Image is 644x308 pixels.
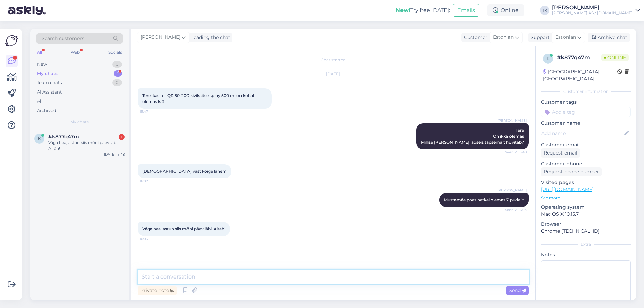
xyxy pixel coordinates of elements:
[138,71,529,77] div: [DATE]
[138,57,529,63] div: Chat started
[36,48,43,57] div: All
[541,160,631,167] p: Customer phone
[552,5,633,10] div: [PERSON_NAME]
[48,140,125,152] div: Väga hea, astun siis mõni päev läbi. Aitäh!
[5,34,18,47] img: Askly Logo
[498,188,527,193] span: [PERSON_NAME]
[142,226,225,231] span: Väga hea, astun siis mõni päev läbi. Aitäh!
[541,251,631,258] p: Notes
[541,141,631,148] p: Customer email
[140,109,165,114] span: 15:47
[444,197,524,202] span: Mustamäe poes hetkel olemas 7 pudelit
[541,107,631,117] input: Add a tag
[114,70,122,77] div: 1
[552,10,633,16] div: [PERSON_NAME] AS / [DOMAIN_NAME]
[112,79,122,86] div: 0
[37,70,58,77] div: My chats
[552,5,640,16] a: [PERSON_NAME][PERSON_NAME] AS / [DOMAIN_NAME]
[37,89,62,96] div: AI Assistant
[501,150,527,155] span: Seen ✓ 15:48
[48,134,79,140] span: #k877q47m
[42,35,84,42] span: Search customers
[541,179,631,186] p: Visited pages
[547,56,550,61] span: k
[138,286,177,295] div: Private note
[541,167,602,176] div: Request phone number
[540,6,549,15] div: TK
[541,186,594,192] a: [URL][DOMAIN_NAME]
[541,148,580,158] div: Request email
[501,207,527,212] span: Seen ✓ 16:03
[190,34,230,41] div: leading the chat
[555,34,576,41] span: Estonian
[528,34,550,41] div: Support
[541,88,631,95] div: Customer information
[140,236,165,241] span: 16:03
[70,119,89,125] span: My chats
[104,152,125,157] div: [DATE] 15:48
[601,54,629,61] span: Online
[37,107,56,114] div: Archived
[541,241,631,247] div: Extra
[69,48,81,57] div: Web
[541,195,631,201] p: See more ...
[487,4,524,16] div: Online
[498,118,527,123] span: [PERSON_NAME]
[119,134,125,140] div: 1
[541,221,631,228] p: Browser
[112,61,122,68] div: 0
[557,54,601,62] div: # k877q47m
[141,34,180,41] span: [PERSON_NAME]
[38,136,41,141] span: k
[140,179,165,184] span: 16:02
[588,33,630,42] div: Archive chat
[541,120,631,127] p: Customer name
[541,204,631,211] p: Operating system
[107,48,123,57] div: Socials
[543,68,617,82] div: [GEOGRAPHIC_DATA], [GEOGRAPHIC_DATA]
[541,130,623,137] input: Add name
[142,169,227,174] span: [DEMOGRAPHIC_DATA] vast kõige lähem
[453,4,479,17] button: Emails
[37,79,62,86] div: Team chats
[509,287,526,293] span: Send
[541,99,631,106] p: Customer tags
[541,211,631,218] p: Mac OS X 10.15.7
[37,98,43,105] div: All
[396,7,410,13] b: New!
[37,61,47,68] div: New
[493,34,514,41] span: Estonian
[541,228,631,235] p: Chrome [TECHNICAL_ID]
[396,6,450,14] div: Try free [DATE]:
[142,93,255,104] span: Tere, kas teil QR 50-200 kivikaitse spray 500 ml on kohal olemas ka?
[461,34,487,41] div: Customer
